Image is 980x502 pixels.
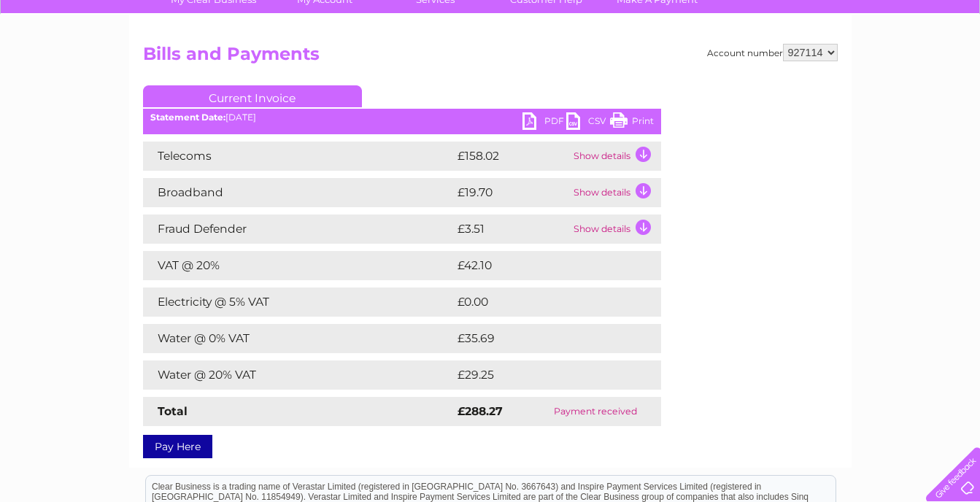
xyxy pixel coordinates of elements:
[570,142,661,171] td: Show details
[454,251,630,280] td: £42.10
[454,360,631,390] td: £29.25
[143,287,454,317] td: Electricity @ 5% VAT
[458,404,503,418] strong: £288.27
[566,112,610,134] a: CSV
[150,112,225,123] b: Statement Date:
[143,360,454,390] td: Water @ 20% VAT
[143,324,454,353] td: Water @ 0% VAT
[723,62,751,73] a: Water
[705,7,806,26] a: 0333 014 3131
[454,287,628,317] td: £0.00
[570,178,661,207] td: Show details
[143,85,362,107] a: Current Invoice
[454,215,570,244] td: £3.51
[143,435,212,458] a: Pay Here
[454,324,632,353] td: £35.69
[454,178,570,207] td: £19.70
[570,215,661,244] td: Show details
[143,215,454,244] td: Fraud Defender
[707,44,838,61] div: Account number
[158,404,188,418] strong: Total
[143,178,454,207] td: Broadband
[522,112,566,134] a: PDF
[34,38,109,82] img: logo.png
[530,397,661,426] td: Payment received
[454,142,570,171] td: £158.02
[146,8,836,71] div: Clear Business is a trading name of Verastar Limited (registered in [GEOGRAPHIC_DATA] No. 3667643...
[143,112,661,123] div: [DATE]
[610,112,654,134] a: Print
[143,44,838,72] h2: Bills and Payments
[932,62,966,73] a: Log out
[883,62,919,73] a: Contact
[143,142,454,171] td: Telecoms
[760,62,792,73] a: Energy
[800,62,844,73] a: Telecoms
[853,62,874,73] a: Blog
[143,251,454,280] td: VAT @ 20%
